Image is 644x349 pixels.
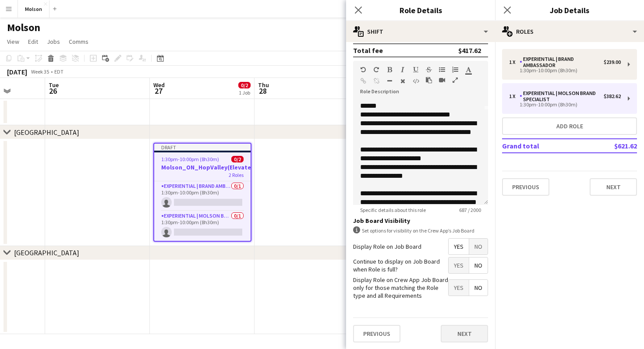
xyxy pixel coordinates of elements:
button: Unordered List [439,66,445,73]
span: Yes [449,239,469,254]
button: Italic [400,66,406,73]
h3: Job Details [495,4,644,16]
div: 1 Job [239,89,250,96]
div: Total fee [353,46,383,55]
a: View [4,36,23,47]
span: No [469,257,488,273]
div: 1 x [509,59,520,65]
span: Yes [449,257,469,273]
div: $417.62 [458,46,481,55]
span: Comms [69,38,88,46]
div: 1:30pm-10:00pm (8h30m) [509,102,621,107]
button: Insert video [439,77,445,84]
div: [GEOGRAPHIC_DATA] [14,128,79,137]
span: Thu [258,81,269,89]
button: Underline [413,66,419,73]
span: 1:30pm-10:00pm (8h30m) [161,156,219,162]
div: Draft [154,144,251,151]
a: Edit [25,36,42,47]
button: Ordered List [452,66,458,73]
div: 1:30pm-10:00pm (8h30m) [509,68,621,73]
div: Experiential | Brand Ambassador [520,56,604,68]
button: Previous [353,325,400,342]
button: Clear Formatting [400,78,406,85]
button: Fullscreen [452,77,458,84]
td: $621.62 [585,139,637,153]
span: 27 [152,86,165,96]
h1: Molson [7,21,40,34]
span: Jobs [47,38,60,46]
app-job-card: Draft1:30pm-10:00pm (8h30m)0/2Molson_ON_HopValley(Elevated)_Collingwood2 RolesExperiential | Bran... [153,143,251,242]
span: 0/2 [238,82,251,88]
span: Specific details about this role [353,207,433,213]
button: HTML Code [413,78,419,85]
span: Week 35 [29,68,51,75]
td: Grand total [502,139,585,153]
label: Display Role on Crew App Job Board only for those matching the Role type and all Requirements [353,276,448,300]
button: Add role [502,117,637,135]
div: Roles [495,21,644,42]
span: 28 [257,86,269,96]
label: Continue to display on Job Board when Role is full? [353,257,448,273]
span: Tue [49,81,59,89]
div: Experiential | Molson Brand Specialist [520,90,604,102]
span: Yes [449,280,469,296]
h3: Job Board Visibility [353,217,488,225]
div: Shift [346,21,495,42]
button: Previous [502,178,549,196]
div: $239.00 [604,59,621,65]
span: View [7,38,19,46]
label: Display Role on Job Board [353,243,421,250]
button: Next [590,178,637,196]
div: Set options for visibility on the Crew App’s Job Board [353,226,488,235]
button: Next [441,325,488,342]
h3: Molson_ON_HopValley(Elevated)_Collingwood [154,163,251,171]
div: [GEOGRAPHIC_DATA] [14,248,79,257]
button: Bold [386,66,393,73]
div: [DATE] [7,67,27,76]
span: Edit [28,38,38,46]
button: Redo [373,66,379,73]
span: No [469,239,488,254]
div: $382.62 [604,93,621,99]
button: Paste as plain text [426,77,432,84]
span: 0/2 [231,156,244,162]
span: No [469,280,488,296]
span: 2 Roles [229,172,244,178]
button: Molson [18,0,50,18]
span: 687 / 2000 [452,207,488,213]
button: Text Color [465,66,471,73]
button: Horizontal Line [386,78,393,85]
div: EDT [54,68,64,75]
a: Comms [65,36,92,47]
h3: Role Details [346,4,495,16]
app-card-role: Experiential | Brand Ambassador0/11:30pm-10:00pm (8h30m) [154,181,251,211]
button: Undo [360,66,366,73]
div: 1 x [509,93,520,99]
span: 26 [47,86,59,96]
span: Wed [153,81,165,89]
app-card-role: Experiential | Molson Brand Specialist0/11:30pm-10:00pm (8h30m) [154,211,251,241]
a: Jobs [43,36,64,47]
button: Strikethrough [426,66,432,73]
